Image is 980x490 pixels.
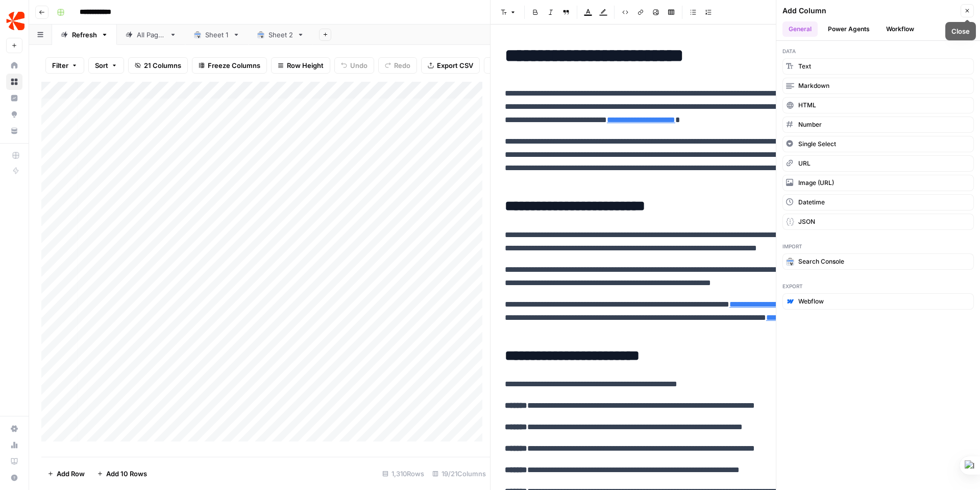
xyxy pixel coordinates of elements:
[782,242,974,250] span: Import
[137,30,165,40] div: All Pages
[798,198,825,207] span: Datetime
[782,116,974,133] button: Number
[249,25,313,45] a: Sheet 2
[782,194,974,211] button: Datetime
[798,120,822,129] span: Number
[6,8,22,34] button: Workspace: ChargebeeOps
[822,21,876,37] button: Power Agents
[394,60,410,71] span: Redo
[271,57,330,74] button: Row Height
[782,136,974,152] button: Single Select
[6,437,22,453] a: Usage
[208,60,260,71] span: Freeze Columns
[287,60,324,71] span: Row Height
[6,453,22,470] a: Learning Hub
[782,155,974,172] button: URL
[6,57,22,74] a: Home
[782,97,974,113] button: HTML
[782,58,974,75] button: Text
[6,106,22,123] a: Opportunities
[52,25,117,45] a: Refresh
[91,465,153,482] button: Add 10 Rows
[334,57,374,74] button: Undo
[6,421,22,437] a: Settings
[782,293,974,310] button: Webflow
[72,30,97,40] div: Refresh
[782,21,818,37] button: General
[798,217,815,226] span: JSON
[205,30,229,40] div: Sheet 1
[95,60,108,71] span: Sort
[52,60,68,71] span: Filter
[6,74,22,90] a: Browse
[798,178,834,188] span: Image (URL)
[41,465,91,482] button: Add Row
[192,57,267,74] button: Freeze Columns
[798,297,824,306] span: Webflow
[782,214,974,230] button: JSON
[378,57,417,74] button: Redo
[798,159,811,168] span: URL
[798,257,844,266] span: Search Console
[437,60,473,71] span: Export CSV
[782,47,974,55] span: Data
[798,101,816,110] span: HTML
[880,21,920,37] button: Workflow
[6,470,22,486] button: Help + Support
[378,465,428,482] div: 1,310 Rows
[6,90,22,106] a: Insights
[6,123,22,139] a: Your Data
[782,282,974,290] span: Export
[106,469,147,479] span: Add 10 Rows
[128,57,188,74] button: 21 Columns
[421,57,480,74] button: Export CSV
[782,253,974,270] button: Search Console
[428,465,490,482] div: 19/21 Columns
[782,78,974,94] button: Markdown
[268,30,293,40] div: Sheet 2
[6,12,24,30] img: ChargebeeOps Logo
[798,62,811,71] span: Text
[57,469,85,479] span: Add Row
[350,60,367,71] span: Undo
[798,81,829,90] span: Markdown
[782,175,974,191] button: Image (URL)
[144,60,181,71] span: 21 Columns
[185,25,249,45] a: Sheet 1
[798,139,836,149] span: Single Select
[45,57,84,74] button: Filter
[117,25,185,45] a: All Pages
[88,57,124,74] button: Sort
